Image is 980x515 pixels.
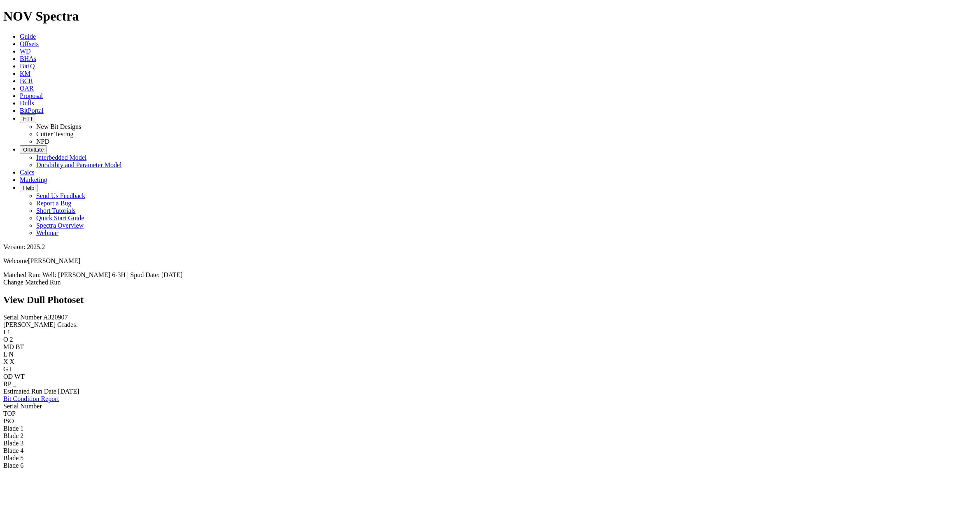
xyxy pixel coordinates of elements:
[36,154,86,161] a: Interbedded Model
[23,116,33,122] span: FTT
[36,207,76,214] a: Short Tutorials
[20,107,44,114] a: BitPortal
[58,388,79,395] span: [DATE]
[23,185,34,191] span: Help
[20,33,36,40] a: Guide
[20,55,36,62] a: BHAs
[3,358,8,365] label: X
[36,214,84,221] a: Quick Start Guide
[36,161,122,168] a: Durability and Parameter Model
[9,351,14,358] span: N
[36,130,74,137] a: Cutter Testing
[23,147,44,153] span: OrbitLite
[36,222,84,229] a: Spectra Overview
[10,358,15,365] span: X
[3,279,61,286] a: Change Matched Run
[20,100,34,107] a: Dulls
[42,271,183,278] span: Well: [PERSON_NAME] 6-3H | Spud Date: [DATE]
[20,70,30,77] a: KM
[20,40,39,47] a: Offsets
[3,403,42,410] span: Serial Number
[20,92,43,99] a: Proposal
[13,380,16,387] span: _
[20,77,33,84] a: BCR
[3,380,11,387] label: RP
[3,388,56,395] label: Estimated Run Date
[3,329,5,336] label: I
[7,329,10,336] span: 1
[3,321,977,329] div: [PERSON_NAME] Grades:
[3,425,23,432] span: Blade 1
[20,145,47,154] button: OrbitLite
[36,123,81,130] a: New Bit Designs
[10,336,13,343] span: 2
[3,395,59,402] a: Bit Condition Report
[3,462,23,469] span: Blade 6
[10,366,12,373] span: I
[3,417,14,424] span: ISO
[3,336,8,343] label: O
[3,314,42,321] label: Serial Number
[3,9,977,24] h1: NOV Spectra
[36,229,58,236] a: Webinar
[3,257,977,265] p: Welcome
[20,63,35,70] a: BitIQ
[3,243,977,251] div: Version: 2025.2
[16,343,24,350] span: BT
[36,200,71,207] a: Report a Bug
[3,440,23,447] span: Blade 3
[3,454,23,461] span: Blade 5
[20,184,37,192] button: Help
[3,366,8,373] label: G
[3,271,41,278] span: Matched Run:
[43,314,68,321] span: A320907
[20,169,35,176] a: Calcs
[3,410,16,417] span: TOP
[3,351,7,358] label: L
[20,114,36,123] button: FTT
[3,373,13,380] label: OD
[20,85,34,92] a: OAR
[14,373,25,380] span: WT
[28,257,80,264] span: [PERSON_NAME]
[36,192,85,199] a: Send Us Feedback
[3,447,23,454] span: Blade 4
[20,48,31,55] a: WD
[3,432,23,439] span: Blade 2
[36,138,49,145] a: NPD
[20,176,47,183] a: Marketing
[3,343,14,350] label: MD
[3,294,977,305] h2: View Dull Photoset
